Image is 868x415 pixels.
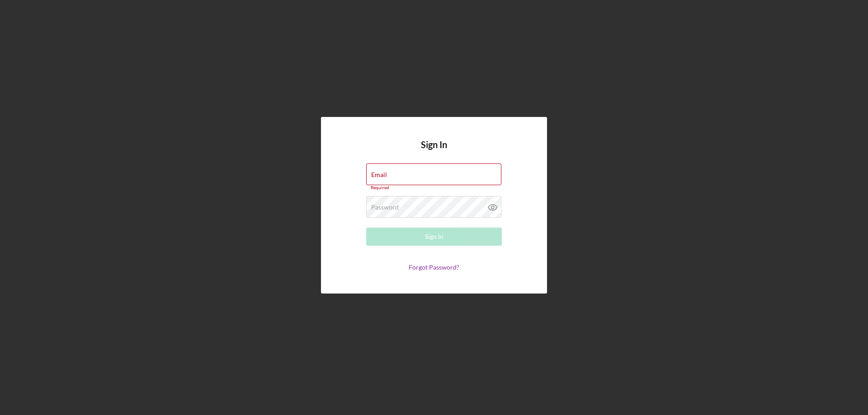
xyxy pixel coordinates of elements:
label: Email [371,171,387,178]
button: Sign In [366,228,502,246]
h4: Sign In [421,140,447,163]
a: Forgot Password? [409,263,459,271]
label: Password [371,204,399,211]
div: Required [366,185,502,191]
div: Sign In [425,228,443,246]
